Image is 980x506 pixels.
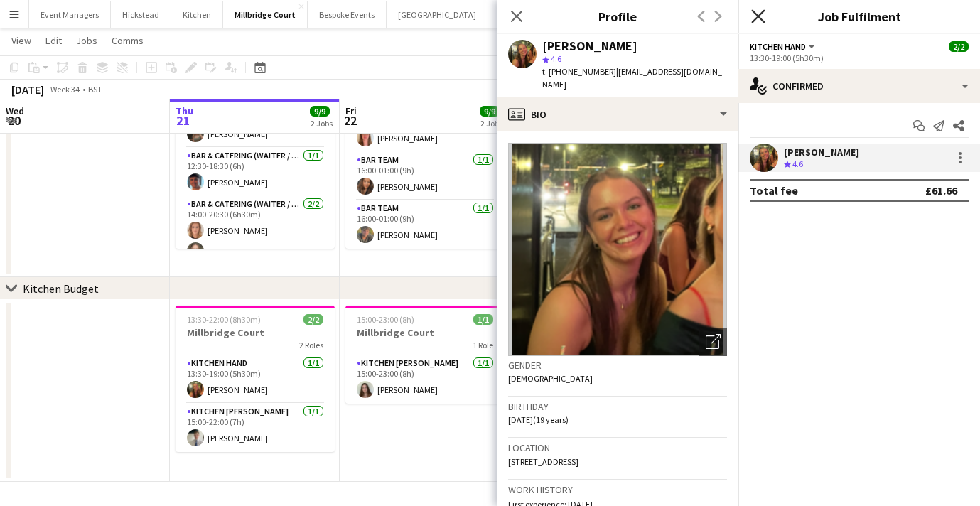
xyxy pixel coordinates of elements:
span: 1/1 [473,314,493,325]
div: Total fee [750,183,798,198]
span: Comms [112,34,144,47]
span: Fri [345,104,357,117]
app-job-card: In progress08:30-01:00 (16h30m) (Fri)7/7Millbridge Court6 RolesBar & Catering (Waiter / waitress)... [176,38,335,249]
span: Wed [6,104,24,117]
span: 9/9 [310,106,330,117]
span: 20 [4,112,24,129]
div: [PERSON_NAME] [542,40,637,53]
h3: Birthday [508,400,727,413]
app-card-role: Bar Team1/116:00-01:00 (9h)[PERSON_NAME] [345,152,505,200]
span: 21 [173,112,193,129]
span: 2/2 [949,41,969,52]
span: Thu [176,104,193,117]
span: 13:30-22:00 (8h30m) [187,314,261,325]
button: Hickstead [111,1,171,28]
app-job-card: 15:00-23:00 (8h)1/1Millbridge Court1 RoleKitchen [PERSON_NAME]1/115:00-23:00 (8h)[PERSON_NAME] [345,306,505,404]
button: [GEOGRAPHIC_DATA] [488,1,590,28]
h3: Work history [508,483,727,496]
h3: Job Fulfilment [738,7,980,26]
app-job-card: 07:00-01:00 (18h) (Sat)8/8Millbridge Court7 Roles[PERSON_NAME]Bar & Catering (Waiter / waitress)1... [345,38,505,249]
app-card-role: Bar Team1/116:00-01:00 (9h)[PERSON_NAME] [345,200,505,249]
div: 13:30-19:00 (5h30m) [750,53,969,63]
span: 4.6 [551,53,561,64]
button: Millbridge Court [223,1,308,28]
span: Jobs [76,34,97,47]
span: 15:00-23:00 (8h) [357,314,414,325]
span: Edit [45,34,62,47]
div: Bio [497,97,738,131]
button: Kitchen Hand [750,41,817,52]
div: [PERSON_NAME] [784,146,859,158]
button: Event Managers [29,1,111,28]
button: Bespoke Events [308,1,387,28]
div: Kitchen Budget [23,281,99,296]
app-card-role: Kitchen [PERSON_NAME]1/115:00-22:00 (7h)[PERSON_NAME] [176,404,335,452]
span: Kitchen Hand [750,41,806,52]
div: £61.66 [925,183,957,198]
a: Jobs [70,31,103,50]
div: 2 Jobs [311,118,333,129]
div: 2 Jobs [480,118,502,129]
span: [DATE] (19 years) [508,414,569,425]
span: [DEMOGRAPHIC_DATA] [508,373,593,384]
span: [STREET_ADDRESS] [508,456,578,467]
h3: Location [508,441,727,454]
span: | [EMAIL_ADDRESS][DOMAIN_NAME] [542,66,722,90]
h3: Profile [497,7,738,26]
div: Confirmed [738,69,980,103]
app-card-role: Kitchen [PERSON_NAME]1/115:00-23:00 (8h)[PERSON_NAME] [345,355,505,404]
a: Edit [40,31,68,50]
span: 2/2 [303,314,323,325]
span: 9/9 [480,106,500,117]
app-job-card: 13:30-22:00 (8h30m)2/2Millbridge Court2 RolesKitchen Hand1/113:30-19:00 (5h30m)[PERSON_NAME]Kitch... [176,306,335,452]
button: [GEOGRAPHIC_DATA] [387,1,488,28]
button: Kitchen [171,1,223,28]
div: BST [88,84,102,95]
app-card-role: Bar & Catering (Waiter / waitress)1/112:30-18:30 (6h)[PERSON_NAME] [176,148,335,196]
span: 22 [343,112,357,129]
h3: Millbridge Court [345,326,505,339]
span: 4.6 [792,158,803,169]
img: Crew avatar or photo [508,143,727,356]
app-card-role: Kitchen Hand1/113:30-19:00 (5h30m)[PERSON_NAME] [176,355,335,404]
div: Open photos pop-in [699,328,727,356]
h3: Gender [508,359,727,372]
a: Comms [106,31,149,50]
a: View [6,31,37,50]
span: t. [PHONE_NUMBER] [542,66,616,77]
span: Week 34 [47,84,82,95]
app-card-role: Bar & Catering (Waiter / waitress)2/214:00-20:30 (6h30m)[PERSON_NAME][PERSON_NAME] [176,196,335,265]
span: View [11,34,31,47]
span: 1 Role [473,340,493,350]
div: [DATE] [11,82,44,97]
span: 2 Roles [299,340,323,350]
h3: Millbridge Court [176,326,335,339]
